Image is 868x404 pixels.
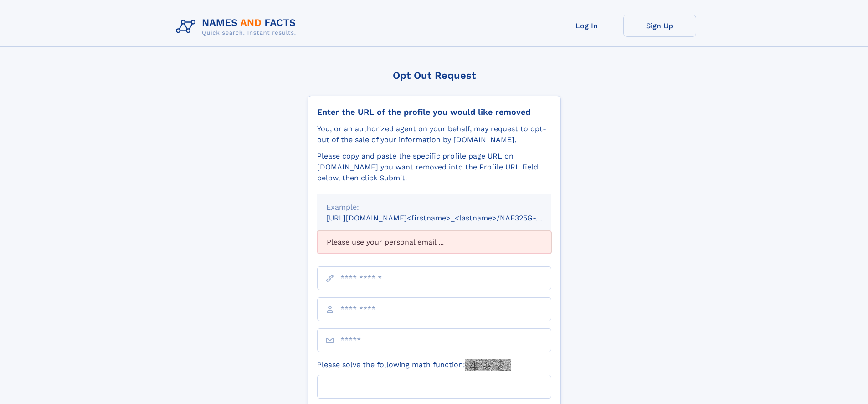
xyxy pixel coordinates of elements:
div: You, or an authorized agent on your behalf, may request to opt-out of the sale of your informatio... [317,123,551,145]
div: Example: [326,202,542,213]
div: Opt Out Request [308,70,561,81]
img: Logo Names and Facts [172,15,303,39]
div: Enter the URL of the profile you would like removed [317,107,551,117]
a: Log In [550,15,623,37]
small: [URL][DOMAIN_NAME]<firstname>_<lastname>/NAF325G-xxxxxxxx [326,214,569,222]
div: Please copy and paste the specific profile page URL on [DOMAIN_NAME] you want removed into the Pr... [317,151,551,184]
div: Please use your personal email ... [317,231,551,254]
a: Sign Up [623,15,696,37]
label: Please solve the following math function: [317,359,511,371]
